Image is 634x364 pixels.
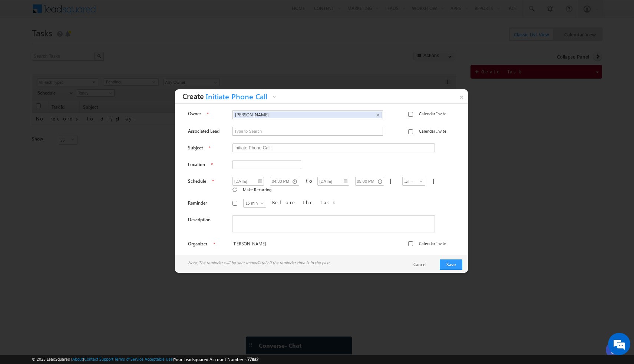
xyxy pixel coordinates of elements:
div: to [306,178,309,184]
input: Type to Search [233,127,383,135]
span: [PERSON_NAME] [235,112,369,118]
span: [PERSON_NAME] [232,241,382,247]
span: IST - (GMT+05:30) [GEOGRAPHIC_DATA], [GEOGRAPHIC_DATA], [GEOGRAPHIC_DATA], [GEOGRAPHIC_DATA] [403,178,417,218]
span: Note: The reminder will be sent immediately if the reminder time is in the past. [188,259,330,266]
span: © 2025 LeadSquared | | | | | [32,356,258,363]
span: 77832 [247,357,258,362]
a: Initiate Phone Call [204,92,278,103]
label: Subject [188,145,203,151]
a: 15 min [243,199,266,208]
span: | [390,178,394,184]
span: Your Leadsquared Account Number is [174,357,258,362]
textarea: Type your message and hit 'Enter' [10,69,135,222]
label: Calendar Invite [419,110,446,117]
span: Initiate Phone Call [204,93,271,104]
a: Terms of Service [115,357,143,361]
span: Make Recurring [243,187,271,192]
label: Calendar Invite [419,240,446,247]
button: Save [440,259,462,270]
span: 15 min [244,200,266,206]
span: × [376,112,379,118]
label: Organizer [188,241,207,247]
label: Schedule [188,178,206,185]
em: Start Chat [101,228,135,238]
a: IST - (GMT+05:30) [GEOGRAPHIC_DATA], [GEOGRAPHIC_DATA], [GEOGRAPHIC_DATA], [GEOGRAPHIC_DATA] [402,177,425,186]
span: | [433,178,437,184]
div: Minimize live chat window [122,4,139,21]
a: Cancel [413,261,434,268]
label: Associated Lead [188,128,219,135]
a: Acceptable Use [145,357,173,361]
a: Contact Support [84,357,113,361]
label: Location [188,161,205,168]
a: About [72,357,83,361]
label: Owner [188,110,201,117]
label: Before the task [272,199,337,206]
label: Description [188,216,211,223]
label: Reminder [188,200,207,206]
div: Chat with us now [39,39,125,49]
h3: Create [182,89,278,103]
img: d_60004797649_company_0_60004797649 [13,39,31,49]
a: × [455,89,468,102]
label: Calendar Invite [419,128,446,135]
